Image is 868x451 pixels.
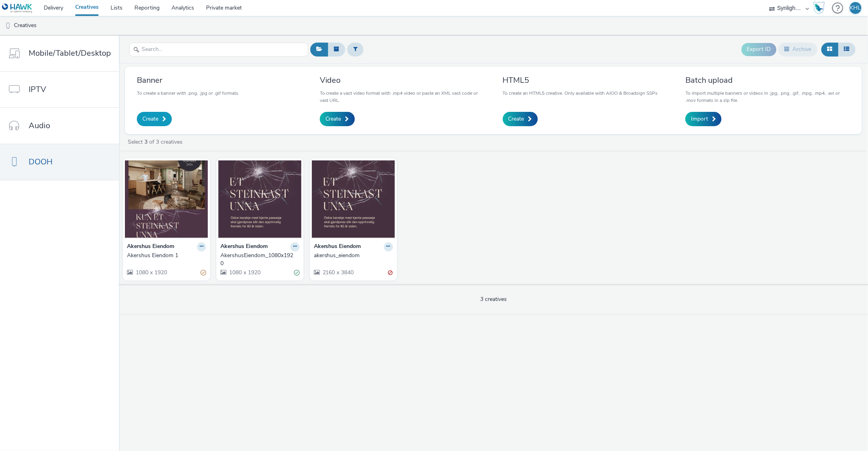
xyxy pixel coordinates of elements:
div: Partially valid [200,268,206,277]
p: To create a vast video format with .mp4 video or paste an XML vast code or vast URL. [320,90,485,104]
span: Create [142,115,158,123]
button: Table [838,43,856,56]
a: Select of 3 creatives [127,138,186,146]
div: akershus_eiendom [314,252,390,260]
div: AkershusEiendom_1080x1920 [220,252,296,268]
p: To import multiple banners or videos in .jpg, .png, .gif, .mpg, .mp4, .avi or .mov formats in a z... [685,90,850,104]
span: 2160 x 3840 [322,269,354,276]
strong: 3 [144,138,148,146]
a: Create [137,112,172,126]
span: DOOH [29,156,53,168]
strong: Akershus Eiendom [314,242,361,252]
a: AkershusEiendom_1080x1920 [220,252,300,268]
img: AkershusEiendom_1080x1920 visual [218,160,302,238]
a: Akershus Eiendom 1 [127,252,206,260]
div: Invalid [388,268,393,277]
h3: Banner [137,75,239,86]
a: Hawk Academy [813,2,828,14]
img: undefined Logo [2,3,33,13]
img: dooh [4,22,12,30]
div: Akershus Eiendom 1 [127,252,203,260]
p: To create an HTML5 creative. Only available with AIOO & Broadsign SSPs [503,90,658,97]
span: 3 creatives [480,295,507,303]
p: To create a banner with .png, .jpg or .gif formats. [137,90,239,97]
button: Export ID [741,43,777,56]
a: Create [503,112,538,126]
button: Archive [778,43,817,56]
span: Create [508,115,524,123]
span: Audio [29,120,50,131]
a: Import [685,112,722,126]
a: akershus_eiendom [314,252,393,260]
strong: Akershus Eiendom [220,242,268,252]
h3: Batch upload [685,75,850,86]
strong: Akershus Eiendom [127,242,174,252]
div: Valid [294,268,300,277]
img: Hawk Academy [813,2,825,14]
span: Create [325,115,341,123]
a: Create [320,112,355,126]
span: IPTV [29,84,46,95]
img: akershus_eiendom visual [312,160,395,238]
h3: Video [320,75,485,86]
span: 1080 x 1920 [228,269,261,276]
div: KHL [850,2,861,14]
span: Import [691,115,708,123]
button: Grid [821,43,839,56]
img: Akershus Eiendom 1 visual [125,160,208,238]
h3: HTML5 [503,75,658,86]
span: Mobile/Tablet/Desktop [29,47,111,59]
span: 1080 x 1920 [135,269,167,276]
input: Search... [129,43,308,57]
